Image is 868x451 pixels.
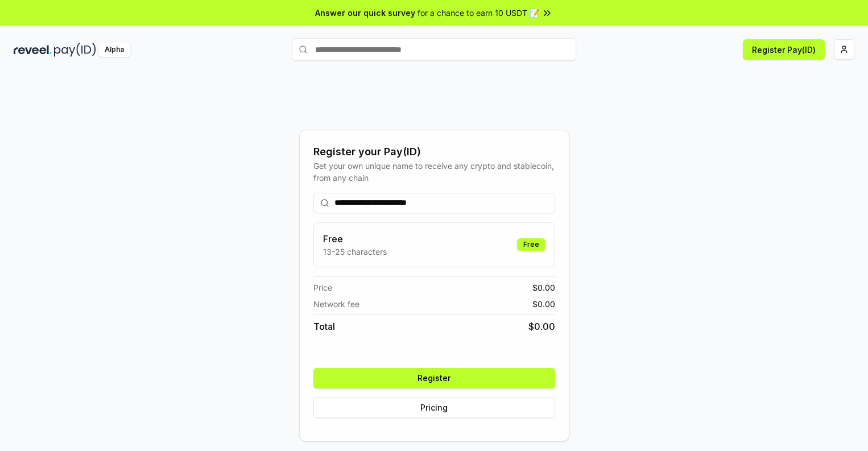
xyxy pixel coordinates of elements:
[313,298,359,310] span: Network fee
[418,7,539,19] span: for a chance to earn 10 USDT 📝
[54,43,96,57] img: pay_id
[14,43,52,57] img: reveel_dark
[313,144,555,160] div: Register your Pay(ID)
[528,320,555,333] span: $ 0.00
[313,282,332,293] span: Price
[517,238,545,251] div: Free
[323,246,387,258] p: 13-25 characters
[313,160,555,184] div: Get your own unique name to receive any crypto and stablecoin, from any chain
[315,7,415,19] span: Answer our quick survey
[743,39,825,60] button: Register Pay(ID)
[313,368,555,388] button: Register
[532,298,555,310] span: $ 0.00
[532,282,555,293] span: $ 0.00
[313,320,335,333] span: Total
[313,398,555,418] button: Pricing
[98,43,130,57] div: Alpha
[323,232,387,246] h3: Free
